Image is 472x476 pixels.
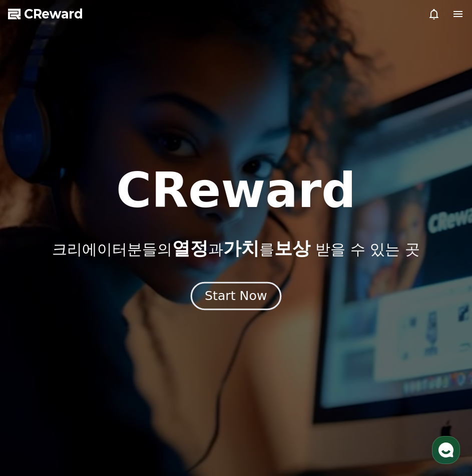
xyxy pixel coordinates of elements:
span: 보상 [274,238,310,258]
span: 홈 [32,332,38,340]
span: 열정 [172,238,208,258]
a: 설정 [129,317,192,342]
span: 가치 [223,238,259,258]
span: 설정 [155,332,167,340]
div: Start Now [205,287,267,304]
a: 대화 [66,317,129,342]
span: CReward [24,6,83,22]
h1: CReward [116,166,356,214]
button: Start Now [191,282,281,310]
a: 홈 [3,317,66,342]
span: 대화 [92,332,104,340]
a: CReward [8,6,83,22]
p: 크리에이터분들의 과 를 받을 수 있는 곳 [52,238,419,258]
a: Start Now [193,292,279,302]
